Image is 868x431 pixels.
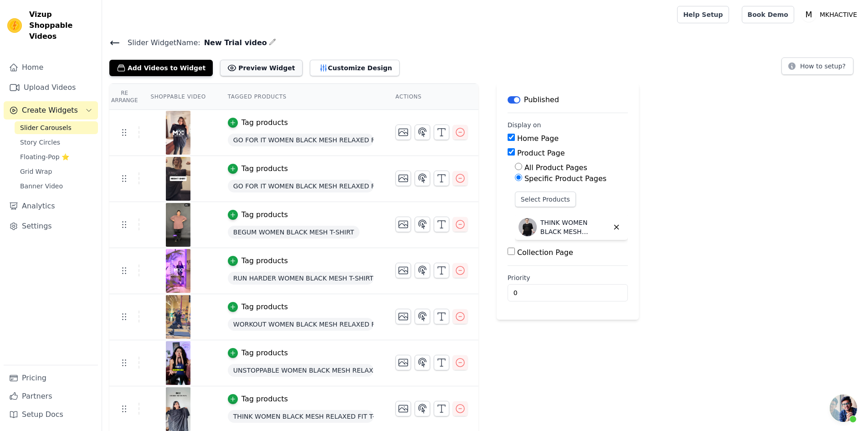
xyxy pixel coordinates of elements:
a: Book Demo [742,6,794,23]
a: Partners [4,387,98,405]
img: vizup-images-dab5.png [165,341,191,385]
div: Tag products [241,394,288,405]
button: Change Thumbnail [395,171,411,186]
a: Help Setup [677,6,729,23]
span: THINK WOMEN BLACK MESH RELAXED FIT T-SHIRT [228,410,374,423]
button: Create Widgets [4,101,98,119]
div: Tag products [241,255,288,266]
span: UNSTOPPABLE WOMEN BLACK MESH RELAXED FIT T-SHIRT [228,364,374,377]
button: Tag products [228,255,288,266]
span: Slider Widget Name: [120,37,200,48]
span: Create Widgets [22,105,78,116]
div: Tag products [241,117,288,128]
span: GO FOR IT WOMEN BLACK MESH RELAXED FIT T-SHIRT [228,134,374,146]
label: Home Page [517,134,559,143]
div: Tag products [241,301,288,312]
img: vizup-images-11cf.png [165,111,191,155]
button: Tag products [228,117,288,128]
p: MKHACTIVE [816,6,861,23]
label: All Product Pages [524,163,587,172]
p: Published [524,94,559,105]
button: Delete widget [609,219,624,235]
a: Banner Video [15,180,98,192]
a: Analytics [4,197,98,215]
button: Select Products [515,192,576,207]
span: GO FOR IT WOMEN BLACK MESH RELAXED FIT T-SHIRT [228,180,374,192]
a: Floating-Pop ⭐ [15,151,98,163]
button: Change Thumbnail [395,355,411,370]
span: Floating-Pop ⭐ [20,152,69,161]
th: Shoppable Video [139,84,216,110]
button: Tag products [228,163,288,174]
a: How to setup? [781,64,853,73]
a: Setup Docs [4,405,98,424]
span: New Trial video [200,37,267,48]
img: vizup-images-f681.png [165,387,191,431]
img: Vizup [7,18,22,33]
button: Tag products [228,209,288,220]
img: vizup-images-78ca.png [165,295,191,339]
span: WORKOUT WOMEN BLACK MESH RELAXED FIT T-SHIRT [228,318,374,331]
button: Change Thumbnail [395,263,411,278]
span: Banner Video [20,182,63,191]
a: Grid Wrap [15,165,98,178]
div: Tag products [241,348,288,358]
button: Preview Widget [220,60,302,76]
button: M MKHACTIVE [801,6,861,23]
label: Specific Product Pages [524,174,606,183]
a: Pricing [4,369,98,387]
a: Settings [4,217,98,235]
span: Slider Carousels [20,123,72,132]
a: Story Circles [15,136,98,149]
label: Collection Page [517,248,573,257]
button: How to setup? [781,57,853,75]
span: Story Circles [20,138,60,147]
button: Add Videos to Widget [109,60,213,76]
a: Home [4,58,98,77]
div: Edit Name [269,36,276,49]
button: Tag products [228,301,288,312]
th: Tagged Products [217,84,385,110]
button: Change Thumbnail [395,217,411,232]
button: Tag products [228,394,288,405]
div: Open chat [830,395,857,422]
span: Grid Wrap [20,167,52,176]
p: THINK WOMEN BLACK MESH RELAXED FIT T-SHIRT [540,218,609,236]
a: Upload Videos [4,78,98,97]
label: Product Page [517,149,565,157]
button: Change Thumbnail [395,125,411,140]
div: Tag products [241,209,288,220]
legend: Display on [508,120,541,130]
a: Slider Carousels [15,121,98,134]
th: Actions [385,84,478,110]
text: M [806,10,812,19]
img: THINK WOMEN BLACK MESH RELAXED FIT T-SHIRT [519,218,537,236]
div: Tag products [241,163,288,174]
span: BEGUM WOMEN BLACK MESH T-SHIRT [228,226,360,239]
button: Tag products [228,348,288,358]
label: Priority [508,273,628,282]
span: Vizup Shoppable Videos [29,9,94,42]
button: Change Thumbnail [395,309,411,324]
th: Re Arrange [109,84,139,110]
span: RUN HARDER WOMEN BLACK MESH T-SHIRT [228,272,374,285]
img: vizup-images-430e.png [165,249,191,293]
img: vizup-images-644c.png [165,157,191,201]
button: Customize Design [310,60,400,76]
button: Change Thumbnail [395,401,411,416]
img: vizup-images-a821.png [165,203,191,247]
